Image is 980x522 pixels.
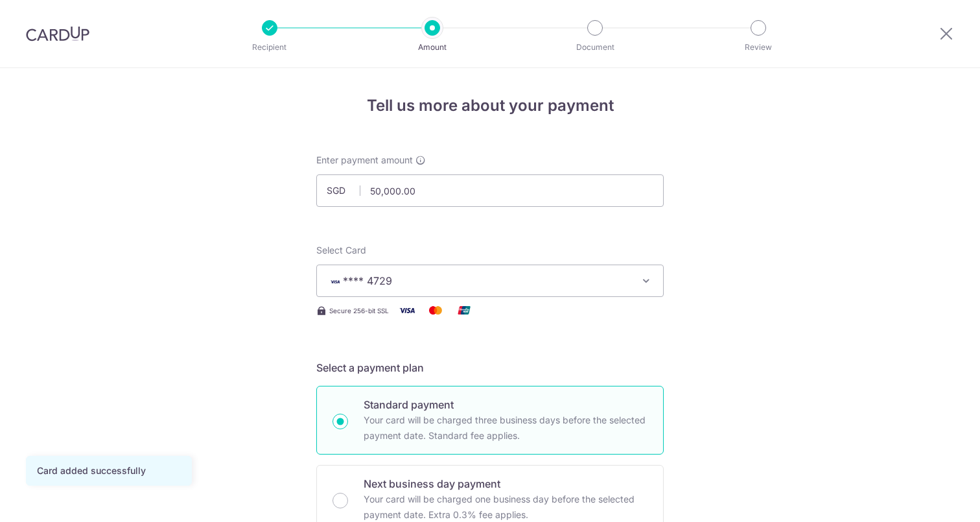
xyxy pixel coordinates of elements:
span: Secure 256-bit SSL [329,305,389,316]
span: translation missing: en.payables.payment_networks.credit_card.summary.labels.select_card [316,244,366,255]
h4: Tell us more about your payment [316,94,664,117]
img: Mastercard [423,302,449,318]
input: 0.00 [316,174,664,207]
p: Review [710,41,806,54]
div: Card added successfully [37,464,181,477]
img: VISA [327,277,343,286]
p: Amount [384,41,480,54]
span: Enter payment amount [316,154,413,167]
img: Visa [394,302,420,318]
p: Next business day payment [364,476,647,492]
p: Recipient [222,41,318,54]
span: SGD [327,184,360,197]
p: Document [547,41,643,54]
img: CardUp [26,26,89,42]
h5: Select a payment plan [316,360,664,375]
p: Standard payment [364,397,647,412]
img: Union Pay [451,302,477,318]
p: Your card will be charged three business days before the selected payment date. Standard fee appl... [364,412,647,444]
